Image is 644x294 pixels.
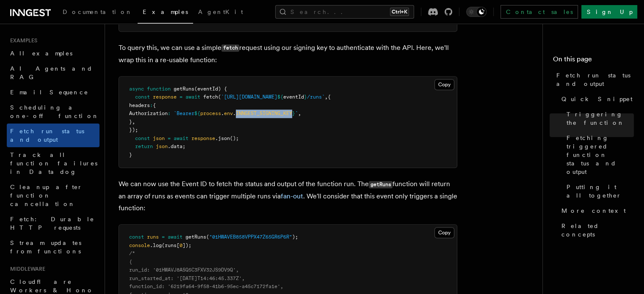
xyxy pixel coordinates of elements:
span: (runs[ [162,242,180,248]
span: Related concepts [561,222,634,239]
span: AgentKit [198,8,243,15]
span: } [304,94,307,100]
span: (); [230,135,239,141]
span: Fetch run status and output [556,71,634,88]
span: response [191,135,215,141]
button: Copy [434,227,454,238]
span: , [298,110,301,116]
span: headers [129,102,150,108]
span: Examples [7,37,37,44]
span: console [129,242,150,248]
button: Copy [434,79,454,90]
span: Authorization [129,110,168,116]
a: Examples [138,3,193,24]
span: . [233,110,236,116]
span: Cleanup after function cancellation [10,184,83,207]
span: } [292,110,295,116]
span: } [129,119,132,125]
span: const [135,94,150,100]
span: function [147,86,171,92]
span: json [153,135,165,141]
span: runs [147,234,159,240]
span: "01HWAVEB858VPPX47Z65GR6P6R" [209,234,292,240]
span: /runs` [307,94,325,100]
span: ` [295,110,298,116]
span: function_id: '6219fa64-9f58-41b6-95ec-a45c7172fa1e', [129,283,283,289]
a: Related concepts [558,218,634,242]
a: Track all function failures in Datadog [7,147,100,179]
span: json [156,143,168,149]
span: : [150,102,153,108]
span: response [153,94,177,100]
span: run_id: '01HWAVJ8ASQ5C3FXV32JS9DV9Q', [129,267,239,273]
kbd: Ctrl+K [390,8,409,16]
a: All examples [7,46,100,61]
span: .json [215,135,230,141]
span: const [129,234,144,240]
span: Fetch: Durable HTTP requests [10,216,94,231]
span: Putting it all together [567,183,634,200]
span: .log [150,242,162,248]
a: Fetch: Durable HTTP requests [7,212,100,235]
span: Track all function failures in Datadog [10,151,97,175]
span: Email Sequence [10,89,88,96]
a: Triggering the function [563,107,634,130]
span: { [129,259,132,265]
h4: On this page [553,54,634,68]
span: Stream updates from functions [10,239,81,255]
a: Contact sales [500,5,578,19]
p: To query this, we can use a simple request using our signing key to authenticate with the API. He... [119,42,457,66]
a: fan-out [281,192,303,200]
span: } [129,152,132,158]
span: await [185,94,200,100]
span: Fetch run status and output [10,128,84,143]
code: getRuns [369,181,392,188]
span: }); [129,127,138,133]
span: async [129,86,144,92]
span: await [174,135,188,141]
a: Cleanup after function cancellation [7,179,100,212]
span: `[URL][DOMAIN_NAME] [221,94,277,100]
a: Sign Up [581,5,637,19]
span: `Bearer [174,110,194,116]
a: AgentKit [193,3,248,23]
span: fetch [203,94,218,100]
span: ${ [194,110,200,116]
code: fetch [221,44,239,52]
span: More context [561,206,626,215]
span: Examples [143,8,188,15]
a: Documentation [58,3,138,23]
span: Triggering the function [567,110,634,127]
span: eventId [283,94,304,100]
span: ); [292,234,298,240]
span: ]); [182,242,191,248]
button: Search...Ctrl+K [275,5,414,19]
button: Toggle dark mode [466,7,486,17]
span: INNGEST_SIGNING_KEY [236,110,292,116]
span: { [328,94,331,100]
span: getRuns [174,86,194,92]
span: = [162,234,165,240]
span: return [135,143,153,149]
span: . [221,110,224,116]
a: Fetch run status and output [7,124,100,147]
p: We can now use the Event ID to fetch the status and output of the function run. The function will... [119,178,457,214]
span: .data; [168,143,185,149]
span: Fetching triggered function status and output [567,134,634,176]
a: AI Agents and RAG [7,61,100,85]
a: Fetching triggered function status and output [563,130,634,179]
span: All examples [10,50,72,57]
a: Fetch run status and output [553,68,634,91]
a: Email Sequence [7,85,100,100]
span: const [135,135,150,141]
span: run_started_at: '[DATE]T14:46:45.337Z', [129,275,245,281]
span: process [200,110,221,116]
a: More context [558,203,634,218]
span: ( [218,94,221,100]
span: { [153,102,156,108]
span: await [168,234,182,240]
span: Documentation [63,8,133,15]
span: getRuns [185,234,206,240]
span: Scheduling a one-off function [10,104,99,119]
a: Quick Snippet [558,91,634,107]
